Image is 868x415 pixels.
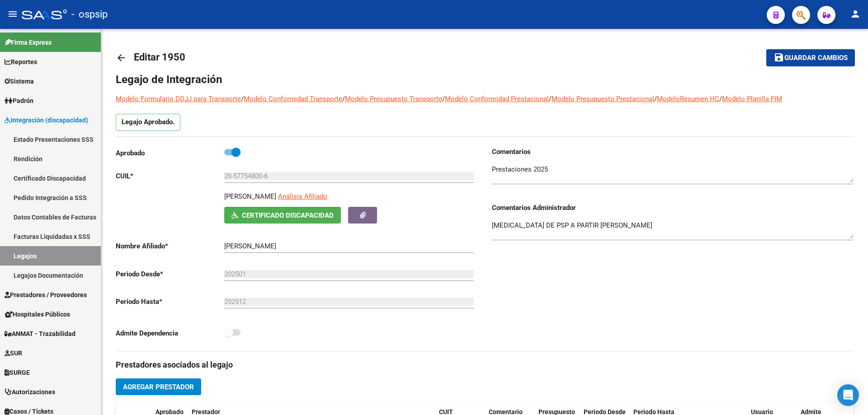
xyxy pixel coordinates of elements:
[774,52,784,63] mat-icon: save
[5,96,33,106] span: Padrón
[116,72,854,87] h1: Legajo de Integración
[5,57,37,67] span: Reportes
[71,5,108,24] span: - ospsip
[242,211,334,219] span: Certificado Discapacidad
[492,147,854,157] h3: Comentarios
[5,348,22,358] span: SUR
[278,192,327,201] span: Análisis Afiliado
[850,9,861,19] mat-icon: person
[657,95,719,103] a: ModeloResumen HC
[7,9,18,19] mat-icon: menu
[123,383,194,391] span: Agregar Prestador
[116,171,224,181] p: CUIL
[244,95,342,103] a: Modelo Conformidad Transporte
[116,359,854,371] h3: Prestadores asociados al legajo
[837,384,859,406] div: Open Intercom Messenger
[445,95,549,103] a: Modelo Conformidad Prestacional
[116,95,241,103] a: Modelo Formulario DDJJ para Transporte
[766,49,855,66] button: Guardar cambios
[134,51,185,63] span: Editar 1950
[5,329,75,339] span: ANMAT - Trazabilidad
[5,387,55,397] span: Autorizaciones
[116,378,201,395] button: Agregar Prestador
[784,54,848,62] span: Guardar cambios
[224,207,341,224] button: Certificado Discapacidad
[5,37,52,47] span: Firma Express
[5,76,34,86] span: Sistema
[116,148,224,158] p: Aprobado
[116,269,224,279] p: Periodo Desde
[116,241,224,251] p: Nombre Afiliado
[5,368,30,378] span: SURGE
[345,95,442,103] a: Modelo Presupuesto Transporte
[492,203,854,213] h3: Comentarios Administrador
[224,191,276,201] p: [PERSON_NAME]
[116,114,180,131] p: Legajo Aprobado.
[5,115,88,125] span: Integración (discapacidad)
[552,95,654,103] a: Modelo Presupuesto Prestacional
[116,297,224,307] p: Periodo Hasta
[722,95,782,103] a: Modelo Planilla FIM
[116,52,127,63] mat-icon: arrow_back
[116,328,224,338] p: Admite Dependencia
[5,309,70,319] span: Hospitales Públicos
[5,290,87,300] span: Prestadores / Proveedores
